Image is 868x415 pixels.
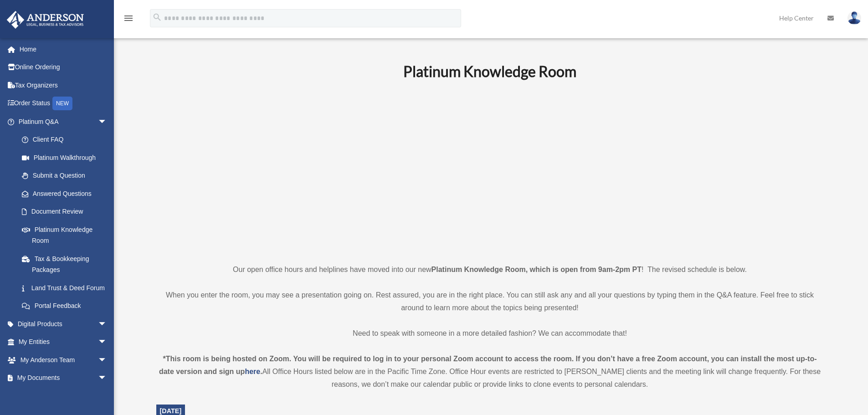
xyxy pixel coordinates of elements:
[156,327,824,340] p: Need to speak with someone in a more detailed fashion? We can accommodate that!
[6,58,121,77] a: Online Ordering
[123,16,134,24] a: menu
[98,315,116,333] span: arrow_drop_down
[98,351,116,369] span: arrow_drop_down
[13,184,121,203] a: Answered Questions
[98,333,116,352] span: arrow_drop_down
[6,113,121,131] a: Platinum Q&Aarrow_drop_down
[13,220,116,250] a: Platinum Knowledge Room
[123,13,134,24] i: menu
[6,40,121,58] a: Home
[13,279,121,297] a: Land Trust & Deed Forum
[13,131,121,149] a: Client FAQ
[13,149,121,167] a: Platinum Walkthrough
[6,76,121,94] a: Tax Organizers
[245,368,260,375] a: here
[403,62,576,80] b: Platinum Knowledge Room
[156,353,824,391] div: All Office Hours listed below are in the Pacific Time Zone. Office Hour events are restricted to ...
[6,369,121,387] a: My Documentsarrow_drop_down
[152,12,162,22] i: search
[6,94,121,113] a: Order StatusNEW
[160,407,182,415] span: [DATE]
[431,266,642,273] strong: Platinum Knowledge Room, which is open from 9am-2pm PT
[52,97,72,110] div: NEW
[98,369,116,388] span: arrow_drop_down
[156,263,824,276] p: Our open office hours and helplines have moved into our new ! The revised schedule is below.
[13,250,121,279] a: Tax & Bookkeeping Packages
[159,355,817,375] strong: *This room is being hosted on Zoom. You will be required to log in to your personal Zoom account ...
[98,113,116,131] span: arrow_drop_down
[847,11,861,25] img: User Pic
[13,167,121,185] a: Submit a Question
[13,203,121,221] a: Document Review
[6,315,121,333] a: Digital Productsarrow_drop_down
[156,289,824,314] p: When you enter the room, you may see a presentation going on. Rest assured, you are in the right ...
[353,92,627,246] iframe: 231110_Toby_KnowledgeRoom
[6,333,121,351] a: My Entitiesarrow_drop_down
[260,368,262,375] strong: .
[6,351,121,369] a: My Anderson Teamarrow_drop_down
[13,297,121,315] a: Portal Feedback
[4,11,87,29] img: Anderson Advisors Platinum Portal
